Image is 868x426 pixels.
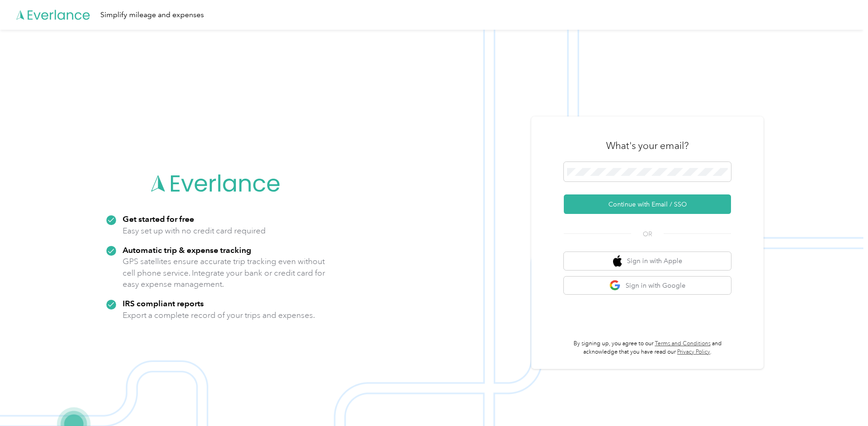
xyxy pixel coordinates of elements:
strong: Get started for free [123,214,194,224]
button: Continue with Email / SSO [564,194,731,214]
p: Easy set up with no credit card required [123,225,266,237]
img: apple logo [613,255,622,267]
div: Simplify mileage and expenses [100,9,204,21]
span: OR [631,229,664,239]
strong: Automatic trip & expense tracking [123,245,251,255]
strong: IRS compliant reports [123,298,204,308]
p: By signing up, you agree to our and acknowledge that you have read our . [564,340,731,356]
img: google logo [609,280,621,291]
a: Terms and Conditions [655,340,711,347]
button: google logoSign in with Google [564,277,731,295]
button: apple logoSign in with Apple [564,252,731,270]
a: Privacy Policy [677,349,710,355]
p: GPS satellites ensure accurate trip tracking even without cell phone service. Integrate your bank... [123,256,326,290]
h3: What's your email? [606,139,689,152]
p: Export a complete record of your trips and expenses. [123,310,315,321]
